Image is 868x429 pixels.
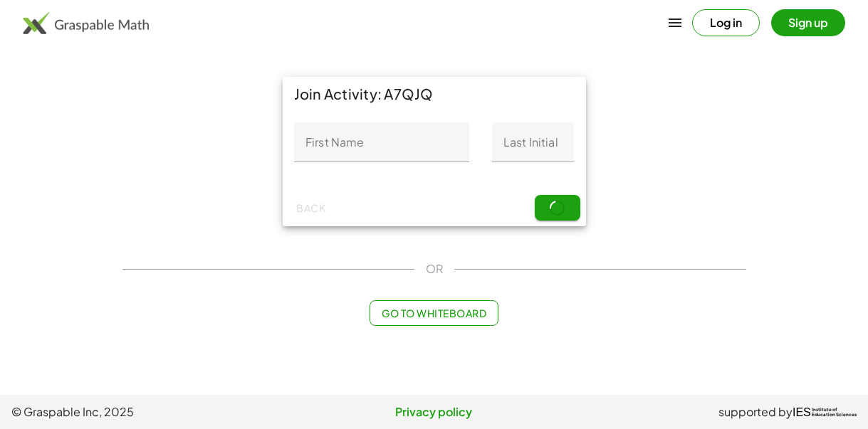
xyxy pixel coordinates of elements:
[718,403,793,420] span: supported by
[11,403,293,420] span: © Graspable Inc, 2025
[793,403,857,420] a: IESInstitute ofEducation Sciences
[283,77,586,111] div: Join Activity: A7QJQ
[771,9,845,36] button: Sign up
[812,408,857,418] span: Institute of Education Sciences
[370,300,498,326] button: Go to Whiteboard
[382,307,486,319] span: Go to Whiteboard
[793,406,811,419] span: IES
[692,9,760,36] button: Log in
[426,260,443,277] span: OR
[293,403,575,420] a: Privacy policy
